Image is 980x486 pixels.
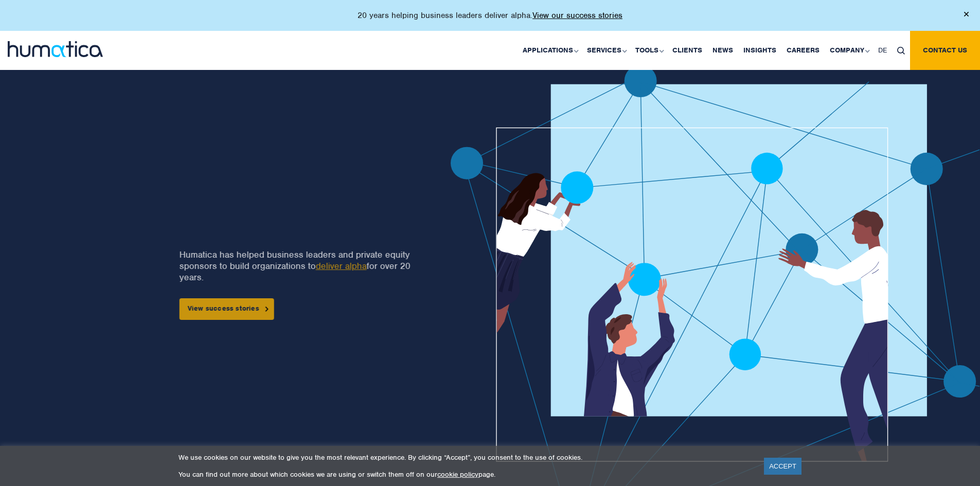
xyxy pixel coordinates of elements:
p: Humatica has helped business leaders and private equity sponsors to build organizations to for ov... [179,249,417,283]
a: cookie policy [437,470,478,479]
a: ACCEPT [764,458,801,475]
a: Clients [667,31,707,70]
img: arrowicon [265,307,269,311]
img: logo [8,41,103,57]
a: Services [582,31,630,70]
a: Tools [630,31,667,70]
p: 20 years helping business leaders deliver alpha. [358,10,622,21]
a: Insights [738,31,781,70]
p: We use cookies on our website to give you the most relevant experience. By clicking “Accept”, you... [179,453,751,462]
span: DE [878,46,887,55]
a: deliver alpha [315,260,366,272]
p: You can find out more about which cookies we are using or switch them off on our page. [179,470,751,479]
a: News [707,31,738,70]
a: Company [825,31,873,70]
a: View our success stories [532,10,622,21]
img: search_icon [897,47,905,55]
a: Applications [518,31,582,70]
a: View success stories [179,298,274,320]
a: DE [873,31,892,70]
a: Contact us [910,31,980,70]
a: Careers [781,31,825,70]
